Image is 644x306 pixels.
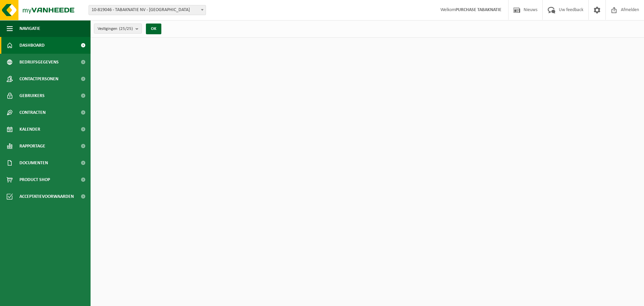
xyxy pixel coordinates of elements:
span: 10-819046 - TABAKNATIE NV - ANTWERPEN [89,5,206,15]
span: Contracten [19,104,46,121]
button: Vestigingen(25/25) [94,24,142,34]
span: Documenten [19,155,48,171]
span: Kalender [19,121,40,138]
span: Contactpersonen [19,71,58,87]
span: Rapportage [19,138,45,155]
count: (25/25) [119,27,133,31]
button: OK [146,24,161,34]
span: Gebruikers [19,87,45,104]
span: Product Shop [19,171,50,188]
span: Vestigingen [98,24,133,34]
span: 10-819046 - TABAKNATIE NV - ANTWERPEN [89,5,206,15]
span: Navigatie [19,20,40,37]
span: Acceptatievoorwaarden [19,188,74,205]
span: Bedrijfsgegevens [19,54,59,71]
span: Dashboard [19,37,45,54]
strong: PURCHASE TABAKNATIE [455,7,501,12]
